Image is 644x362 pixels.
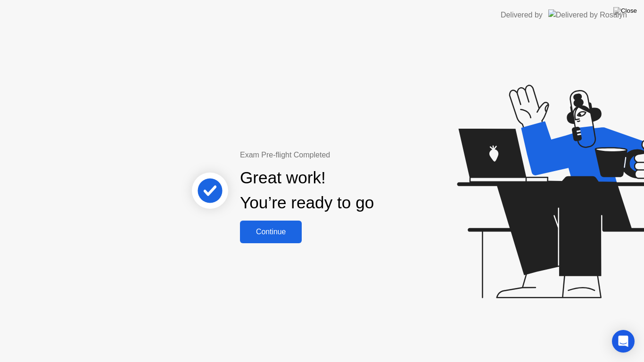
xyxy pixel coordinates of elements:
[613,7,637,15] img: Close
[243,228,299,236] div: Continue
[548,9,627,20] img: Delivered by Rosalyn
[612,330,635,353] div: Open Intercom Messenger
[501,9,543,21] div: Delivered by
[240,221,302,243] button: Continue
[240,165,374,215] div: Great work! You’re ready to go
[240,149,435,161] div: Exam Pre-flight Completed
